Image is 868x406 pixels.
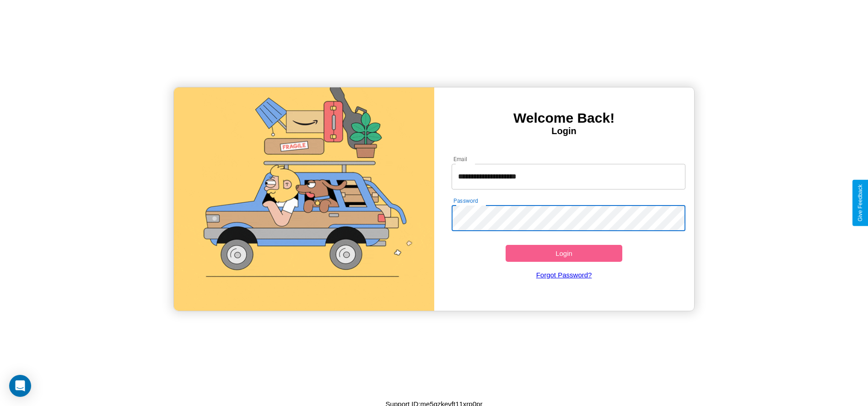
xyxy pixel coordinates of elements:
label: Password [453,197,478,205]
div: Open Intercom Messenger [9,375,31,397]
h3: Welcome Back! [434,110,694,126]
a: Forgot Password? [447,262,681,288]
div: Give Feedback [857,184,863,222]
h4: Login [434,126,694,136]
button: Login [506,245,623,262]
img: gif [174,87,434,311]
label: Email [453,155,468,163]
